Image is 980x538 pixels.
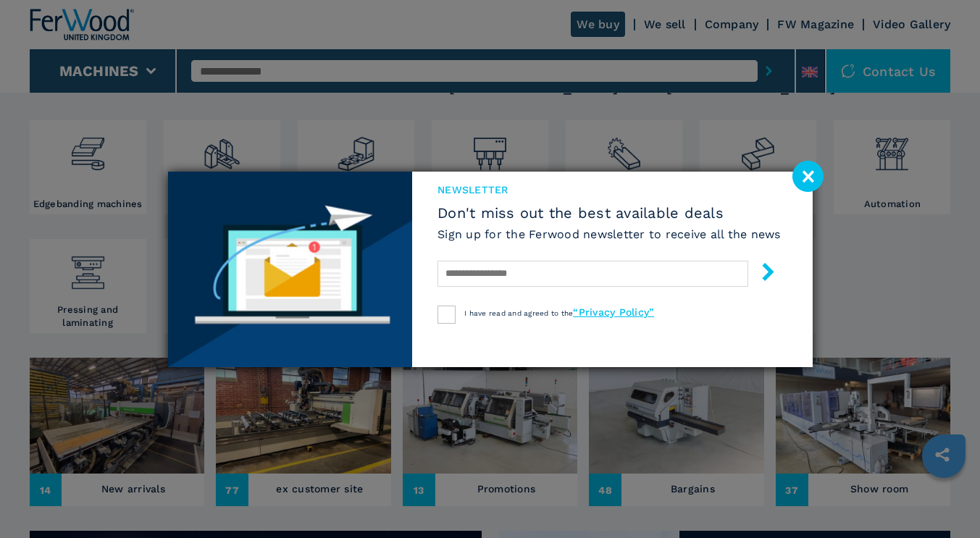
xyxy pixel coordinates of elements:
span: I have read and agreed to the [464,309,654,317]
a: “Privacy Policy” [573,306,654,318]
button: submit-button [745,257,777,291]
h6: Sign up for the Ferwood newsletter to receive all the news [437,226,781,243]
img: Newsletter image [168,172,413,367]
span: newsletter [437,182,781,197]
span: Don't miss out the best available deals [437,204,781,222]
